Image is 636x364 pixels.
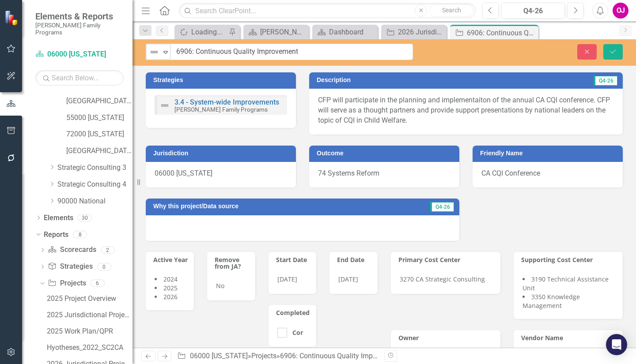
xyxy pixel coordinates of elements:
[48,245,96,255] a: Scorecards
[45,308,132,322] a: 2025 Jurisdictional Projects Assessment
[153,256,189,263] h3: Active Year
[429,4,473,17] button: Search
[48,278,86,289] a: Projects
[594,76,617,86] span: Q4-26
[57,196,132,206] a: 90000 National
[606,334,627,355] div: Open Intercom Messenger
[78,214,92,221] div: 30
[159,100,170,111] img: Not Defined
[155,169,212,177] span: 06000 [US_STATE]
[260,26,307,38] div: [PERSON_NAME] Overview
[153,150,291,157] h3: Jurisdiction
[467,27,536,38] div: 6906: Continuous Quality Improvement
[314,26,375,38] a: Dashboard
[400,275,485,283] span: 3270 CA Strategic Consulting
[215,256,251,270] h3: Remove from JA?
[277,275,297,283] span: [DATE]
[318,169,379,177] span: 74 Systems Reform
[521,334,619,341] h3: Vendor Name
[45,341,132,355] a: Hyotheses_2022_SC2CA
[276,309,312,316] h3: Completed
[246,26,307,38] a: [PERSON_NAME] Overview
[522,293,580,310] span: 3350 Knowledge Management
[430,202,454,212] span: Q4-26
[47,295,132,303] div: 2025 Project Overview
[318,95,614,126] p: CFP will participate in the planning and implementaiton of the annual CA CQI conference. CFP will...
[398,334,496,341] h3: Owner
[177,351,378,361] div: » »
[66,113,132,123] a: 55000 [US_STATE]
[522,275,609,292] span: 3190 Technical Assistance Unit
[35,70,124,86] input: Search Below...
[153,77,291,83] h3: Strategies
[481,169,540,177] span: CA CQI Conference
[44,230,68,240] a: Reports
[442,7,461,14] span: Search
[4,10,20,25] img: ClearPoint Strategy
[47,344,132,352] div: Hyotheses_2022_SC2CA
[73,231,87,238] div: 8
[57,163,132,173] a: Strategic Consulting 3
[163,275,178,283] span: 2024
[163,293,178,301] span: 2026
[337,256,373,263] h3: End Date
[504,6,562,16] div: Q4-26
[44,213,73,223] a: Elements
[91,280,105,287] div: 6
[174,98,279,106] a: 3.4 - System-wide Improvements
[179,3,476,19] input: Search ClearPoint...
[613,3,628,19] button: OJ
[317,77,491,83] h3: Description
[216,281,224,290] span: No
[47,311,132,319] div: 2025 Jurisdictional Projects Assessment
[163,284,178,292] span: 2025
[45,324,132,338] a: 2025 Work Plan/QPR
[153,203,387,210] h3: Why this project/Data source
[97,263,111,270] div: 0
[398,26,444,38] div: 2026 Jurisdictional Projects Assessment
[48,262,92,272] a: Strategies
[480,150,618,157] h3: Friendly Name
[174,106,268,113] small: [PERSON_NAME] Family Programs
[276,256,312,263] h3: Start Date
[35,11,124,22] span: Elements & Reports
[329,26,375,38] div: Dashboard
[280,352,402,360] div: 6906: Continuous Quality Improvement
[66,129,132,139] a: 72000 [US_STATE]
[177,26,227,38] a: Loading...
[47,327,132,335] div: 2025 Work Plan/QPR
[501,3,565,19] button: Q4-26
[170,44,413,60] input: This field is required
[383,26,444,38] a: 2026 Jurisdictional Projects Assessment
[191,26,227,38] div: Loading...
[251,352,276,360] a: Projects
[338,275,358,283] span: [DATE]
[35,49,124,60] a: 06000 [US_STATE]
[317,150,455,157] h3: Outcome
[66,96,132,106] a: [GEOGRAPHIC_DATA][US_STATE]
[398,256,496,263] h3: Primary Cost Center
[521,256,619,263] h3: Supporting Cost Center
[35,22,124,36] small: [PERSON_NAME] Family Programs
[101,246,115,254] div: 2
[190,352,248,360] a: 06000 [US_STATE]
[149,47,159,57] img: Not Defined
[45,292,132,306] a: 2025 Project Overview
[66,146,132,156] a: [GEOGRAPHIC_DATA]
[57,180,132,190] a: Strategic Consulting 4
